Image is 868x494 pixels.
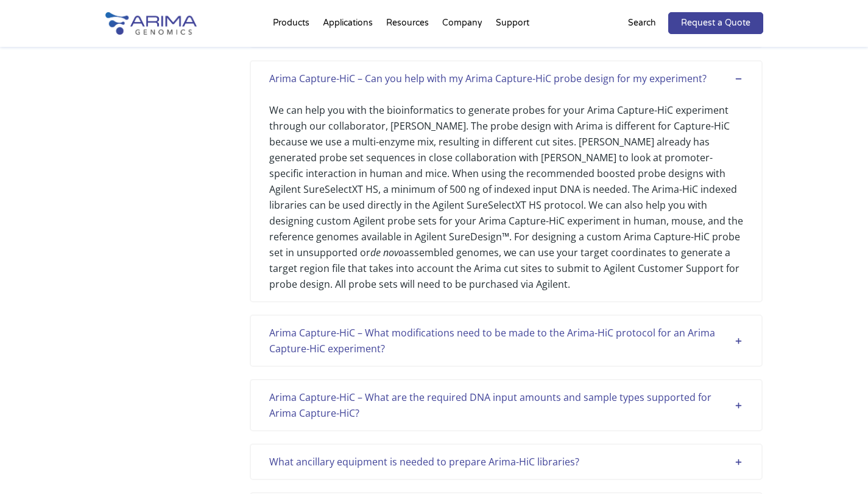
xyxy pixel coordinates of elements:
div: Arima Capture-HiC – What are the required DNA input amounts and sample types supported for Arima ... [269,389,743,421]
div: We can help you with the bioinformatics to generate probes for your Arima Capture-HiC experiment ... [269,86,743,292]
div: Arima Capture-HiC – Can you help with my Arima Capture-HiC probe design for my experiment? [269,71,743,86]
div: Arima Capture-HiC – What modifications need to be made to the Arima-HiC protocol for an Arima Cap... [269,325,743,357]
a: Request a Quote [668,12,763,34]
p: Search [628,15,656,31]
div: What ancillary equipment is needed to prepare Arima-HiC libraries? [269,454,743,470]
img: Arima-Genomics-logo [105,12,197,35]
i: de novo [370,246,404,259]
